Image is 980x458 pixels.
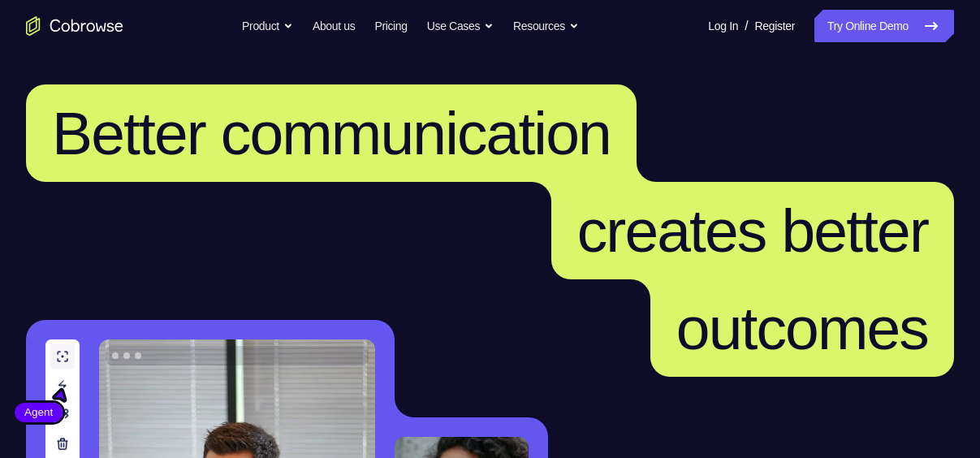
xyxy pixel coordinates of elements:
a: Register [755,10,795,42]
a: Try Online Demo [814,10,954,42]
span: outcomes [676,294,928,362]
a: About us [313,10,355,42]
a: Pricing [374,10,407,42]
span: / [745,16,748,36]
span: Better communication [52,99,611,167]
a: Log In [708,10,738,42]
span: creates better [577,197,928,265]
span: Agent [15,404,63,421]
a: Go to the home page [26,16,123,36]
button: Product [242,10,293,42]
button: Use Cases [427,10,494,42]
button: Resources [513,10,579,42]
